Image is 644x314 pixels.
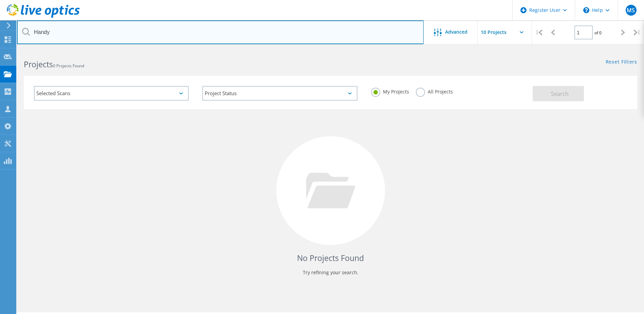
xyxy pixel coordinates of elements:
button: Search [533,86,584,101]
label: My Projects [371,88,409,94]
span: Search [551,90,569,98]
div: Project Status [202,86,357,101]
span: Advanced [445,30,467,34]
a: Live Optics Dashboard [7,14,80,19]
p: Try refining your search. [31,267,630,278]
div: Selected Scans [34,86,189,101]
svg: \n [583,7,589,13]
label: All Projects [416,88,453,94]
input: Search projects by name, owner, ID, company, etc [17,20,424,44]
a: Reset Filters [606,59,637,65]
span: of 0 [594,30,602,36]
b: Projects [24,59,53,70]
div: | [630,20,644,45]
div: | [532,20,546,45]
h4: No Projects Found [31,252,630,264]
span: 0 Projects Found [53,63,84,69]
span: MS [627,7,635,13]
